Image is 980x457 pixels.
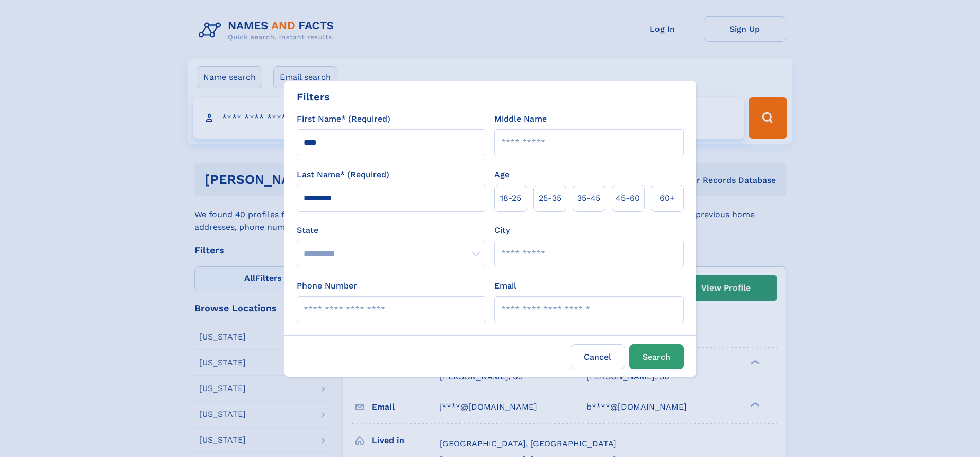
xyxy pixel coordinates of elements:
button: Search [629,344,684,369]
label: State [297,224,486,236]
span: 25‑35 [539,192,561,205]
label: First Name* (Required) [297,113,390,125]
span: 35‑45 [577,192,600,205]
label: Last Name* (Required) [297,168,389,181]
label: Email [494,280,516,292]
label: Middle Name [494,113,547,125]
span: 45‑60 [616,192,640,205]
div: Filters [297,89,330,105]
label: Cancel [571,344,625,369]
span: 18‑25 [500,192,521,205]
label: City [494,224,510,236]
label: Age [494,168,509,181]
label: Phone Number [297,280,357,292]
span: 60+ [660,192,675,205]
